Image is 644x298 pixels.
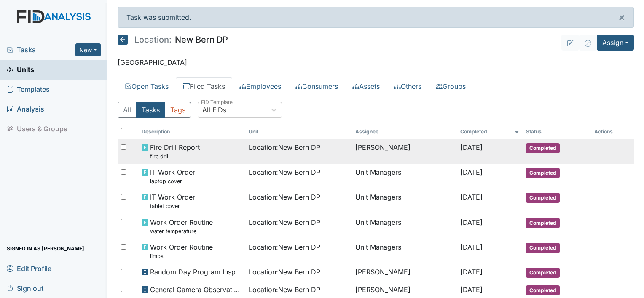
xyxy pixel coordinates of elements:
[352,214,457,239] td: Unit Managers
[460,168,483,176] span: [DATE]
[150,227,213,235] small: water temperature
[460,143,483,152] span: [DATE]
[526,243,560,253] span: Completed
[352,263,457,281] td: [PERSON_NAME]
[150,252,213,260] small: limbs
[597,35,634,51] button: Assign
[202,105,226,115] div: All FIDs
[249,192,320,202] span: Location : New Bern DP
[249,142,320,152] span: Location : New Bern DP
[150,267,242,277] span: Random Day Program Inspection
[75,43,101,56] button: New
[460,285,483,294] span: [DATE]
[457,125,523,139] th: Toggle SortBy
[618,11,625,23] span: ×
[460,243,483,251] span: [DATE]
[150,177,195,185] small: laptop cover
[150,285,242,295] span: General Camera Observation
[118,102,137,118] button: All
[387,77,429,95] a: Others
[118,77,176,95] a: Open Tasks
[150,142,200,160] span: Fire Drill Report fire drill
[150,192,195,210] span: IT Work Order tablet cover
[121,128,126,133] input: Toggle All Rows Selected
[249,217,320,227] span: Location : New Bern DP
[526,268,560,278] span: Completed
[249,167,320,177] span: Location : New Bern DP
[118,57,634,67] p: [GEOGRAPHIC_DATA]
[249,285,320,295] span: Location : New Bern DP
[118,102,191,118] div: Type filter
[7,83,50,96] span: Templates
[7,242,84,255] span: Signed in as [PERSON_NAME]
[460,268,483,276] span: [DATE]
[526,285,560,295] span: Completed
[288,77,345,95] a: Consumers
[523,125,591,139] th: Toggle SortBy
[526,168,560,178] span: Completed
[7,262,51,275] span: Edit Profile
[345,77,387,95] a: Assets
[352,189,457,213] td: Unit Managers
[118,35,228,45] h5: New Bern DP
[232,77,288,95] a: Employees
[150,202,195,210] small: tablet cover
[150,242,213,260] span: Work Order Routine limbs
[150,217,213,235] span: Work Order Routine water temperature
[118,7,634,28] div: Task was submitted.
[7,103,44,116] span: Analysis
[165,102,191,118] button: Tags
[150,152,200,160] small: fire drill
[7,282,43,295] span: Sign out
[526,193,560,203] span: Completed
[429,77,473,95] a: Groups
[526,143,560,153] span: Completed
[352,125,457,139] th: Assignee
[138,125,245,139] th: Toggle SortBy
[610,7,633,27] button: ×
[591,125,633,139] th: Actions
[245,125,352,139] th: Toggle SortBy
[352,139,457,164] td: [PERSON_NAME]
[352,239,457,263] td: Unit Managers
[249,267,320,277] span: Location : New Bern DP
[352,164,457,189] td: Unit Managers
[460,218,483,226] span: [DATE]
[249,242,320,252] span: Location : New Bern DP
[134,35,172,44] span: Location:
[7,63,34,76] span: Units
[176,77,232,95] a: Filed Tasks
[526,218,560,228] span: Completed
[150,167,195,185] span: IT Work Order laptop cover
[136,102,165,118] button: Tasks
[7,45,75,55] a: Tasks
[460,193,483,201] span: [DATE]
